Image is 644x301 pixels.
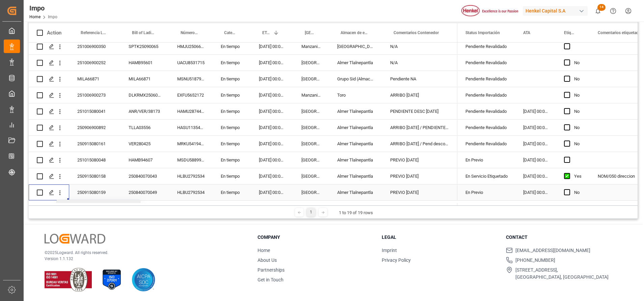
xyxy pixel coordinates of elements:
[574,71,582,87] div: No
[213,152,251,168] div: En tiempo
[382,168,457,184] div: PREVIO [DATE]
[251,87,293,103] div: [DATE] 00:00:00
[251,136,293,152] div: [DATE] 00:00:00
[47,30,61,36] div: Action
[382,248,397,253] a: Imprint
[213,39,251,54] div: En tiempo
[69,39,120,54] div: 251006900350
[258,277,284,282] a: Get in Touch
[465,104,507,119] div: Pendiente Revalidado
[339,209,373,216] div: 1 to 19 of 19 rows
[382,257,411,263] a: Privacy Policy
[29,55,457,71] div: Press SPACE to select this row.
[69,136,120,152] div: 250915080161
[120,168,169,184] div: 250840070043
[293,87,329,103] div: Manzanillo
[293,103,329,119] div: [GEOGRAPHIC_DATA]
[69,152,120,168] div: 251015080048
[251,168,293,184] div: [DATE] 00:00:00
[251,103,293,119] div: [DATE] 00:00:00
[382,184,457,200] div: PREVIO [DATE]
[329,120,382,135] div: Almer Tlalnepantla
[523,4,590,17] button: Henkel Capital S.A
[574,185,582,200] div: No
[515,257,555,264] span: [PHONE_NUMBER]
[465,185,507,200] div: En Previo
[258,234,373,241] h3: Company
[169,136,213,152] div: MRKU5419483
[465,30,500,35] span: Status Importación
[45,234,105,244] img: Logward Logo
[29,136,457,152] div: Press SPACE to select this row.
[262,30,270,35] span: ETA Aduana
[461,5,518,17] img: Henkel%20logo.jpg_1689854090.jpg
[329,168,382,184] div: Almer Tlalnepantla
[293,152,329,168] div: [GEOGRAPHIC_DATA]
[574,169,582,184] div: Yes
[574,120,582,135] div: No
[293,71,329,87] div: [GEOGRAPHIC_DATA]
[382,71,457,87] div: Pendiente NA
[29,87,457,103] div: Press SPACE to select this row.
[251,71,293,87] div: [DATE] 00:00:00
[465,39,507,54] div: Pendiente Revalidado
[120,71,169,87] div: MILA66871
[45,268,92,292] img: ISO 9001 & ISO 14001 Certification
[29,120,457,136] div: Press SPACE to select this row.
[45,250,241,256] p: © 2025 Logward. All rights reserved.
[251,152,293,168] div: [DATE] 00:00:00
[382,234,498,241] h3: Legal
[341,30,368,35] span: Almacen de entrega
[465,71,507,87] div: Pendiente Revalidado
[465,136,507,152] div: Pendiente Revalidado
[169,152,213,168] div: MSDU5889992
[69,103,120,119] div: 251015080041
[606,3,621,19] button: Help Center
[382,87,457,103] div: ARRIBO [DATE]
[213,71,251,87] div: En tiempo
[120,184,169,200] div: 250840070049
[224,30,237,35] span: Categoría
[132,268,155,292] img: AICPA SOC
[293,184,329,200] div: [GEOGRAPHIC_DATA]
[169,55,213,71] div: UACU8531715
[258,248,270,253] a: Home
[120,152,169,168] div: HAMB94607
[132,30,155,35] span: Bill of Lading Number
[515,247,590,254] span: [EMAIL_ADDRESS][DOMAIN_NAME]
[29,168,457,184] div: Press SPACE to select this row.
[574,87,582,103] div: No
[29,15,41,19] a: Home
[69,55,120,71] div: 251006900252
[329,87,382,103] div: Toro
[29,39,457,55] div: Press SPACE to select this row.
[574,55,582,71] div: No
[382,136,457,152] div: ARRIBO [DATE] / Pend desconslidacion
[213,168,251,184] div: En tiempo
[382,120,457,135] div: ARRIBO [DATE] / PENDIENTE NA DHL
[69,87,120,103] div: 251006900273
[120,87,169,103] div: DLKRMX2506063
[213,136,251,152] div: En tiempo
[293,120,329,135] div: [GEOGRAPHIC_DATA]
[69,120,120,135] div: 250906900892
[382,55,457,71] div: N/A
[574,104,582,119] div: No
[120,136,169,152] div: VER280425
[29,71,457,87] div: Press SPACE to select this row.
[307,208,315,217] div: 1
[293,39,329,54] div: Manzanillo
[100,268,124,292] img: ISO 27001 Certification
[329,39,382,54] div: [GEOGRAPHIC_DATA]
[515,267,609,281] span: [STREET_ADDRESS], [GEOGRAPHIC_DATA], [GEOGRAPHIC_DATA]
[574,136,582,152] div: No
[329,136,382,152] div: Almer Tlalnepantla
[293,136,329,152] div: [GEOGRAPHIC_DATA]
[213,184,251,200] div: En tiempo
[465,152,507,168] div: En Previo
[120,55,169,71] div: HAMB95601
[69,71,120,87] div: MILA66871
[169,184,213,200] div: HLBU2792534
